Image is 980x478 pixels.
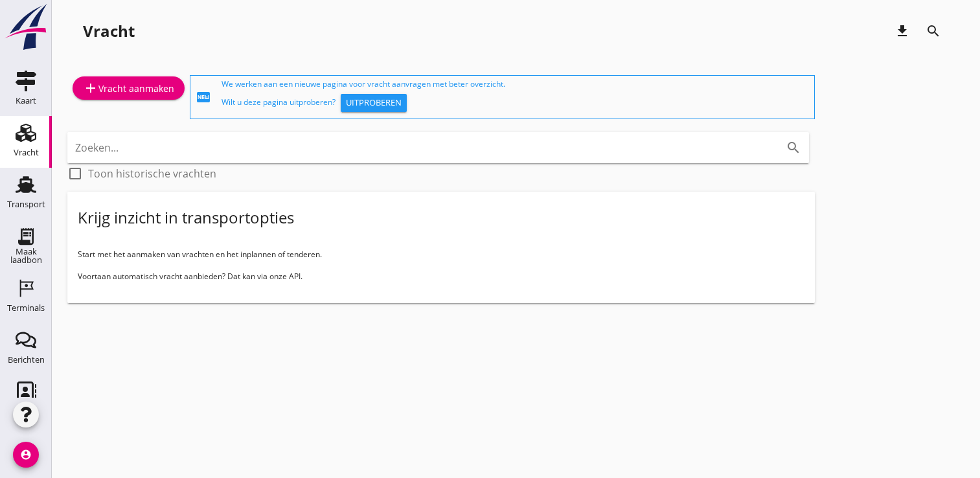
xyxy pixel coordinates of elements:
label: Toon historische vrachten [88,167,216,180]
i: fiber_new [196,89,211,105]
div: Uitproberen [346,97,402,109]
i: download [895,23,910,39]
div: Kaart [16,97,36,105]
div: Berichten [8,356,45,364]
a: Vracht aanmaken [73,76,185,100]
div: Vracht [83,21,135,41]
p: Start met het aanmaken van vrachten en het inplannen of tenderen. [78,249,804,260]
div: We werken aan een nieuwe pagina voor vracht aanvragen met beter overzicht. Wilt u deze pagina uit... [222,78,809,116]
button: Uitproberen [341,94,407,112]
div: Terminals [7,304,45,312]
input: Zoeken... [75,137,765,158]
i: account_circle [13,442,39,468]
i: search [926,23,941,39]
img: logo-small.a267ee39.svg [3,3,49,51]
div: Vracht aanmaken [83,80,174,96]
p: Voortaan automatisch vracht aanbieden? Dat kan via onze API. [78,271,804,282]
i: add [83,80,98,96]
div: Krijg inzicht in transportopties [78,207,294,228]
div: Vracht [14,148,39,157]
div: Transport [7,200,45,209]
i: search [786,140,801,155]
